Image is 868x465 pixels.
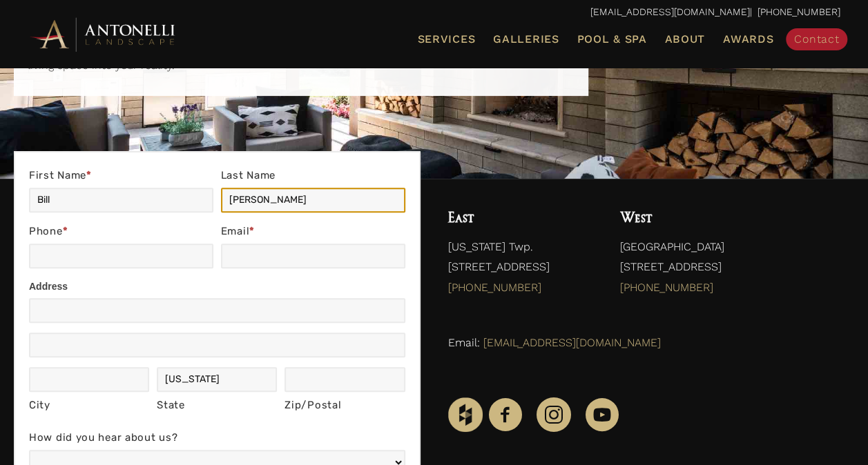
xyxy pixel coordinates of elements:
[417,34,475,45] span: Services
[717,30,779,48] a: Awards
[29,166,213,188] label: First Name
[571,30,652,48] a: Pool & Spa
[577,32,646,46] span: Pool & Spa
[620,206,840,230] h4: West
[29,222,213,244] label: Phone
[448,206,593,230] h4: East
[448,281,541,294] a: [PHONE_NUMBER]
[29,396,149,415] div: City
[590,6,750,17] a: [EMAIL_ADDRESS][DOMAIN_NAME]
[620,237,840,305] p: [GEOGRAPHIC_DATA] [STREET_ADDRESS]
[221,166,405,188] label: Last Name
[29,428,405,450] label: How did you hear about us?
[620,281,713,294] a: [PHONE_NUMBER]
[28,3,840,21] p: | [PHONE_NUMBER]
[488,30,564,48] a: Galleries
[483,336,661,349] a: [EMAIL_ADDRESS][DOMAIN_NAME]
[448,397,483,432] img: Houzz
[28,15,180,53] img: Antonelli Horizontal Logo
[493,32,559,46] span: Galleries
[794,32,839,46] span: Contact
[659,30,711,48] a: About
[448,237,593,305] p: [US_STATE] Twp. [STREET_ADDRESS]
[786,28,847,50] a: Contact
[664,34,705,45] span: About
[221,222,405,244] label: Email
[448,336,480,349] span: Email:
[157,396,277,415] div: State
[412,30,481,48] a: Services
[723,32,773,46] span: Awards
[29,278,405,298] div: Address
[284,396,405,415] div: Zip/Postal
[157,367,277,392] input: Michigan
